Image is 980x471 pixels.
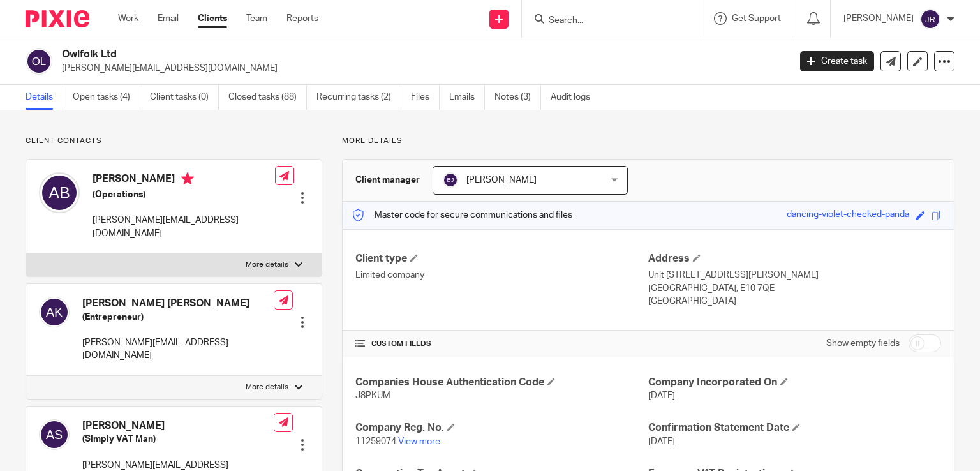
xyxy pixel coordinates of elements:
[411,85,440,110] a: Files
[82,419,274,433] h4: [PERSON_NAME]
[355,421,648,435] h4: Company Reg. No.
[920,9,940,29] img: svg%3E
[648,376,941,389] h4: Company Incorporated On
[246,382,288,392] p: More details
[648,269,941,281] p: Unit [STREET_ADDRESS][PERSON_NAME]
[82,311,274,324] h5: (Entrepreneur)
[648,282,941,295] p: [GEOGRAPHIC_DATA], E10 7QE
[342,136,954,146] p: More details
[352,209,572,221] p: Master code for secure communications and files
[355,391,390,400] span: J8PKUM
[93,188,275,201] h5: (Operations)
[355,437,396,446] span: 11259074
[82,336,274,363] p: [PERSON_NAME][EMAIL_ADDRESS][DOMAIN_NAME]
[82,297,274,310] h4: [PERSON_NAME] [PERSON_NAME]
[551,85,600,110] a: Audit logs
[150,85,219,110] a: Client tasks (0)
[443,172,458,188] img: svg%3E
[355,339,648,349] h4: CUSTOM FIELDS
[648,421,941,435] h4: Confirmation Statement Date
[449,85,485,110] a: Emails
[355,269,648,281] p: Limited company
[118,12,138,25] a: Work
[286,12,318,25] a: Reports
[732,14,781,23] span: Get Support
[93,172,275,188] h4: [PERSON_NAME]
[181,172,194,185] i: Primary
[228,85,307,110] a: Closed tasks (88)
[93,214,275,240] p: [PERSON_NAME][EMAIL_ADDRESS][DOMAIN_NAME]
[39,419,70,450] img: svg%3E
[39,297,70,327] img: svg%3E
[73,85,140,110] a: Open tasks (4)
[826,337,900,350] label: Show empty fields
[398,437,440,446] a: View more
[62,62,781,75] p: [PERSON_NAME][EMAIL_ADDRESS][DOMAIN_NAME]
[26,136,322,146] p: Client contacts
[62,48,637,61] h2: Owlfolk Ltd
[355,252,648,265] h4: Client type
[355,376,648,389] h4: Companies House Authentication Code
[466,176,537,184] span: [PERSON_NAME]
[843,12,914,25] p: [PERSON_NAME]
[800,51,874,71] a: Create task
[26,48,52,75] img: svg%3E
[26,10,89,27] img: Pixie
[198,12,227,25] a: Clients
[648,295,941,308] p: [GEOGRAPHIC_DATA]
[158,12,179,25] a: Email
[246,260,288,270] p: More details
[82,433,274,445] h5: (Simply VAT Man)
[316,85,401,110] a: Recurring tasks (2)
[787,208,909,223] div: dancing-violet-checked-panda
[494,85,541,110] a: Notes (3)
[26,85,63,110] a: Details
[39,172,80,213] img: svg%3E
[648,252,941,265] h4: Address
[246,12,267,25] a: Team
[355,174,420,186] h3: Client manager
[648,437,675,446] span: [DATE]
[547,15,662,27] input: Search
[648,391,675,400] span: [DATE]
